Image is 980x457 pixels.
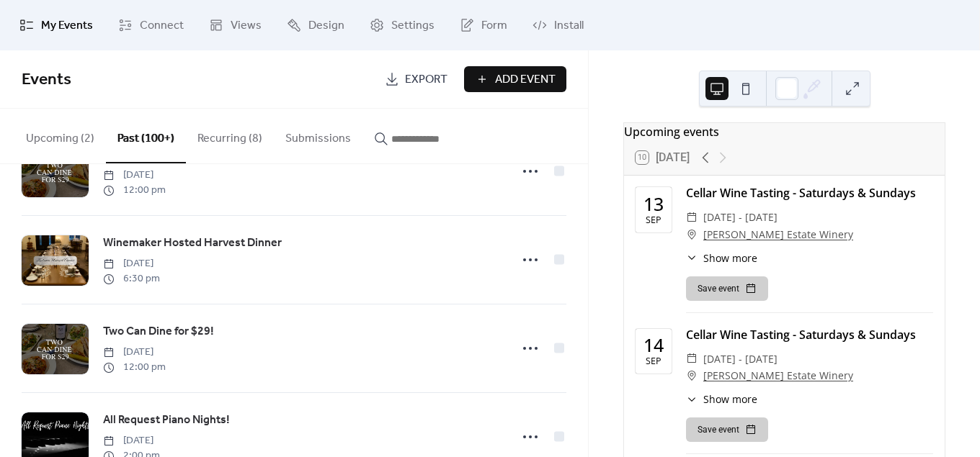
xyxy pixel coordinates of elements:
button: Past (100+) [106,109,186,163]
span: Export [405,71,447,89]
span: Winemaker Hosted Harvest Dinner [103,235,282,252]
span: 12:00 pm [103,360,166,375]
span: Two Can Dine for $29! [103,323,214,340]
span: Events [22,64,71,96]
a: Two Can Dine for $29! [103,322,214,341]
a: Export [374,66,458,92]
div: Sep [646,357,661,366]
span: Show more [703,392,757,407]
a: Install [522,6,594,45]
button: Recurring (8) [186,109,274,162]
div: 13 [643,195,664,213]
span: [DATE] [103,345,166,360]
span: Views [231,17,262,35]
a: My Events [9,6,104,45]
div: ​ [686,226,698,243]
a: Settings [359,6,445,45]
button: Save event [686,417,768,442]
button: Save event [686,276,768,301]
div: Sep [646,216,661,225]
button: Add Event [464,66,566,92]
a: [PERSON_NAME] Estate Winery [703,226,853,243]
button: ​Show more [686,250,757,266]
a: Views [198,6,272,45]
button: Submissions [274,109,362,162]
a: Winemaker Hosted Harvest Dinner [103,234,282,253]
div: ​ [686,392,698,407]
div: ​ [686,209,698,226]
span: All Request Piano Nights! [103,412,230,429]
div: ​ [686,367,698,384]
span: 6:30 pm [103,271,160,286]
span: [DATE] - [DATE] [703,209,778,226]
div: Cellar Wine Tasting - Saturdays & Sundays [686,326,933,343]
span: 12:00 pm [103,183,166,198]
a: All Request Piano Nights! [103,411,230,430]
span: [DATE] [103,168,166,183]
span: Install [554,17,584,35]
div: Upcoming events [624,123,945,140]
span: [DATE] [103,433,160,448]
span: Add Event [495,71,556,89]
a: [PERSON_NAME] Estate Winery [703,367,853,384]
span: [DATE] - [DATE] [703,350,778,368]
span: My Events [41,17,93,35]
button: ​Show more [686,392,757,407]
span: Connect [140,17,184,35]
a: Form [449,6,518,45]
span: Settings [391,17,435,35]
span: Design [308,17,344,35]
div: Cellar Wine Tasting - Saturdays & Sundays [686,184,933,202]
a: Connect [107,6,195,45]
span: Form [481,17,507,35]
div: 14 [643,336,664,354]
span: [DATE] [103,256,160,271]
span: Show more [703,250,757,266]
button: Upcoming (2) [14,109,106,162]
div: ​ [686,250,698,266]
div: ​ [686,350,698,368]
a: Design [276,6,355,45]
